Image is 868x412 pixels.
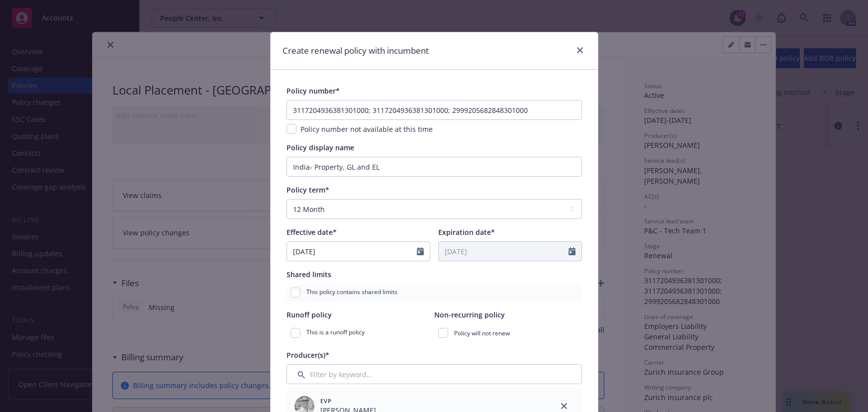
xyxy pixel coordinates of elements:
[417,247,424,255] svg: Calendar
[574,44,586,56] a: close
[287,284,582,302] div: This policy contains shared limits
[438,227,495,237] span: Expiration date*
[434,310,505,319] span: Non-recurring policy
[287,310,332,319] span: Runoff policy
[283,44,429,57] h1: Create renewal policy with incumbent
[287,324,434,342] div: This is a runoff policy
[287,364,582,384] input: Filter by keyword...
[320,397,376,405] span: EVP
[287,227,337,237] span: Effective date*
[569,247,576,255] svg: Calendar
[439,242,569,261] input: MM/DD/YYYY
[300,124,433,134] span: Policy number not available at this time
[287,185,329,195] span: Policy term*
[287,350,329,360] span: Producer(s)*
[434,324,582,342] div: Policy will not renew
[287,143,354,152] span: Policy display name
[287,270,331,279] span: Shared limits
[287,242,417,261] input: MM/DD/YYYY
[287,86,340,96] span: Policy number*
[558,400,570,412] a: close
